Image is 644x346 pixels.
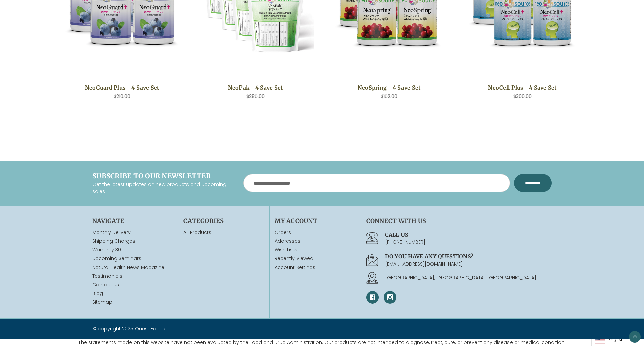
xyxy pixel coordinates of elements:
h4: Connect With Us [366,216,552,225]
span: $285.00 [246,93,265,100]
a: All Products [183,229,211,236]
p: © copyright 2025 Quest For Life. [92,325,317,332]
p: Get the latest updates on new products and upcoming sales [92,181,233,195]
h4: Navigate [92,216,173,225]
a: Shipping Charges [92,238,135,244]
a: Sitemap [92,299,112,305]
h4: Call us [385,231,552,239]
p: [GEOGRAPHIC_DATA], [GEOGRAPHIC_DATA] [GEOGRAPHIC_DATA] [385,274,552,281]
a: [PHONE_NUMBER] [385,239,425,245]
a: Contact Us [92,281,119,288]
h4: Do you have any questions? [385,252,552,261]
a: Natural Health News Magazine [92,264,164,271]
a: Recently Viewed [275,255,356,262]
h4: Subscribe to our newsletter [92,171,233,181]
a: [EMAIL_ADDRESS][DOMAIN_NAME] [385,261,463,267]
a: Testimonials [92,273,122,279]
a: NeoCell Plus - 4 Save Set [468,83,577,92]
a: Addresses [275,238,356,245]
p: The statements made on this website have not been evaluated by the Food and Drug Administration. ... [78,339,566,346]
a: Monthly Delivery [92,229,131,236]
a: Upcoming Seminars [92,255,141,262]
span: $152.00 [381,93,397,100]
h4: My Account [275,216,356,225]
a: NeoGuard Plus - 4 Save Set [67,83,176,92]
span: $300.00 [513,93,532,100]
a: Warranty 30 [92,246,121,253]
a: Account Settings [275,264,356,271]
h4: Categories [183,216,264,225]
a: NeoPak - 4 Save Set [201,83,310,92]
a: NeoSpring - 4 Save Set [334,83,443,92]
span: $210.00 [114,93,130,100]
a: Blog [92,290,103,297]
a: Orders [275,229,356,236]
a: Wish Lists [275,246,356,253]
